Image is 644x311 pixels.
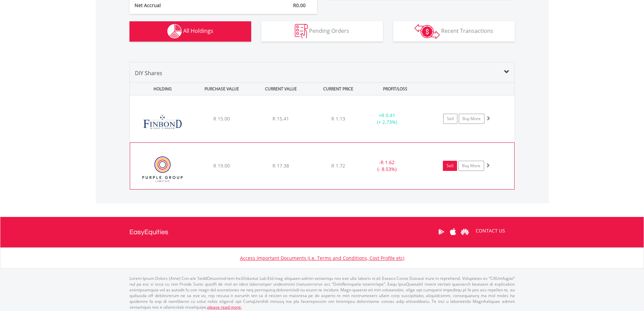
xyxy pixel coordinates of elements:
[361,159,412,173] div: - (- 8.53%)
[129,2,239,9] div: Net Accrual
[309,27,349,35] span: Pending Orders
[435,221,447,242] a: Google Play
[459,114,484,124] a: Buy More
[441,27,493,35] span: Recent Transactions
[133,104,191,140] img: EQU.ZA.FGL.png
[167,24,182,39] img: holdings-wht.png
[261,21,383,42] button: Pending Orders
[183,27,213,35] span: All Holdings
[311,83,365,95] div: CURRENT PRICE
[207,304,242,310] a: please read more:
[331,162,345,169] span: R 1.72
[193,83,251,95] div: PURCHASE VALUE
[381,159,395,165] span: R 1.62
[252,83,310,95] div: CURRENT VALUE
[135,69,162,77] span: DIY Shares
[459,221,471,242] a: Huawei
[362,112,413,126] div: + (+ 2.73%)
[129,21,251,42] button: All Holdings
[213,162,230,169] span: R 19.00
[134,151,192,187] img: EQU.ZA.PPE.png
[393,21,515,42] button: Recent Transactions
[471,221,510,240] a: CONTACT US
[331,115,345,122] span: R 1.13
[130,83,192,95] div: HOLDING
[295,24,308,39] img: pending_instructions-wht.png
[240,255,404,261] a: Access Important Documents (i.e. Terms and Conditions, Cost Profile etc)
[381,112,395,118] span: R 0.41
[447,221,459,242] a: Apple
[272,162,289,169] span: R 17.38
[414,24,440,39] img: transactions-zar-wht.png
[129,275,515,310] p: Lorem Ipsum Dolors (Ame) Con a/e SeddOeiusmod tem InciDiduntut Lab Etd mag aliquaen admin veniamq...
[293,2,306,8] span: R0.00
[458,161,484,171] a: Buy More
[366,83,424,95] div: PROFIT/LOSS
[443,161,457,171] a: Sell
[213,115,230,122] span: R 15.00
[129,217,168,247] a: EasyEquities
[272,115,289,122] span: R 15.41
[443,114,457,124] a: Sell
